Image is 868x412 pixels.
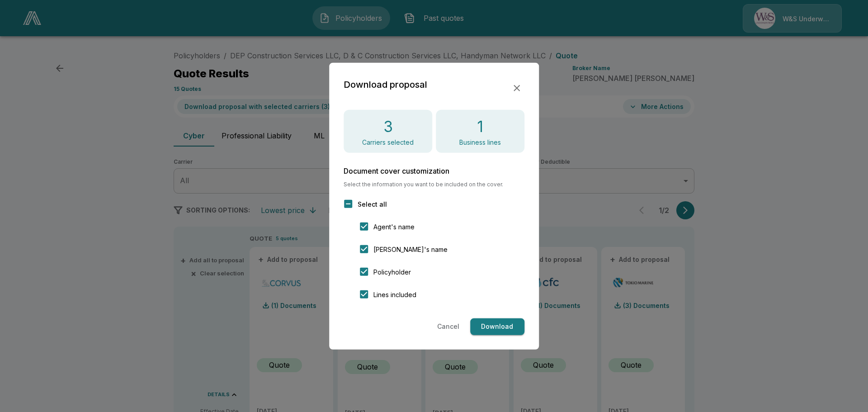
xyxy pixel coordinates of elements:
p: Business lines [459,139,501,146]
button: Cancel [434,318,463,335]
span: Policyholder [373,267,411,277]
h4: 3 [383,117,393,136]
p: Carriers selected [362,139,414,146]
span: Lines included [373,290,416,299]
h4: 1 [477,117,483,136]
span: Select the information you want to be included on the cover. [344,182,524,187]
button: Download [470,318,524,335]
h6: Document cover customization [344,167,524,175]
iframe: Chat Widget [823,369,868,412]
span: Select all [358,199,387,209]
span: Agent's name [373,222,415,232]
h2: Download proposal [344,77,427,91]
span: [PERSON_NAME]'s name [373,245,448,254]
